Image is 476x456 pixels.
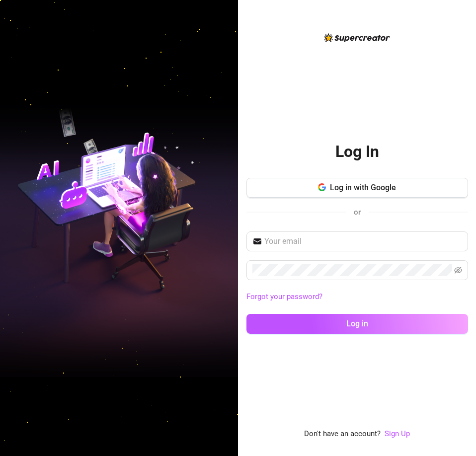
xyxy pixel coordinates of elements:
a: Forgot your password? [246,292,322,301]
a: Forgot your password? [246,291,468,303]
span: Log in with Google [330,183,396,192]
a: Sign Up [385,428,410,440]
span: Log in [346,319,368,328]
button: Log in [246,314,468,334]
h2: Log In [335,142,379,162]
button: Log in with Google [246,178,468,198]
span: Don't have an account? [304,428,381,440]
span: eye-invisible [454,266,462,274]
input: Your email [264,235,462,247]
a: Sign Up [385,429,410,438]
span: or [354,208,361,217]
img: logo-BBDzfeDw.svg [324,33,390,42]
